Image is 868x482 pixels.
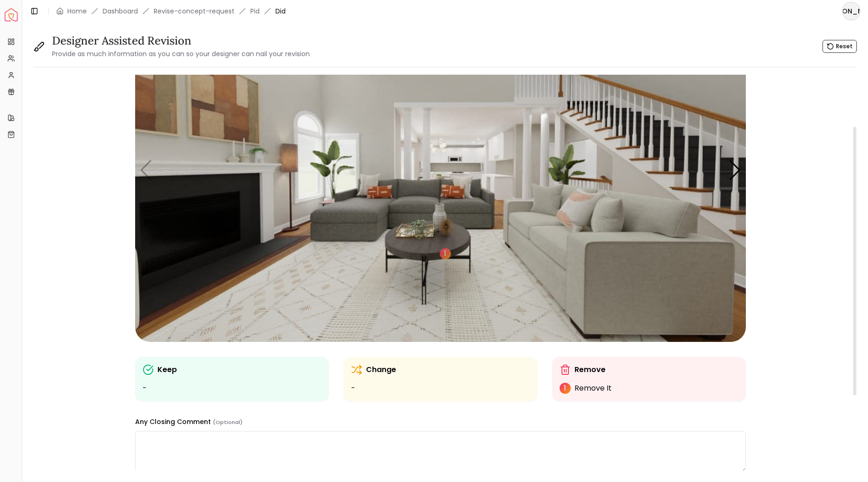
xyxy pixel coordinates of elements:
[67,6,87,16] a: Home
[157,364,177,375] p: Keep
[842,2,861,20] button: [PERSON_NAME]
[135,417,242,426] label: Any Closing Comment
[5,8,18,21] img: Spacejoy Logo
[154,6,235,16] a: Revise-concept-request
[729,160,741,180] div: Next slide
[574,383,612,394] p: Remove It
[275,6,286,16] span: Did
[143,383,321,394] ul: -
[250,6,260,16] a: Pid
[560,383,571,394] p: 1
[52,33,310,48] h3: Designer Assisted Revision
[52,49,310,58] small: Provide as much information as you can so your designer can nail your revision
[213,418,242,426] small: (Optional)
[5,8,18,21] a: Spacejoy
[574,364,606,375] p: Remove
[56,6,286,16] nav: breadcrumb
[843,3,860,19] span: [PERSON_NAME]
[440,248,451,259] div: 1
[103,6,138,16] a: Dashboard
[351,383,530,394] ul: -
[822,40,857,53] button: Reset
[366,364,396,375] p: Change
